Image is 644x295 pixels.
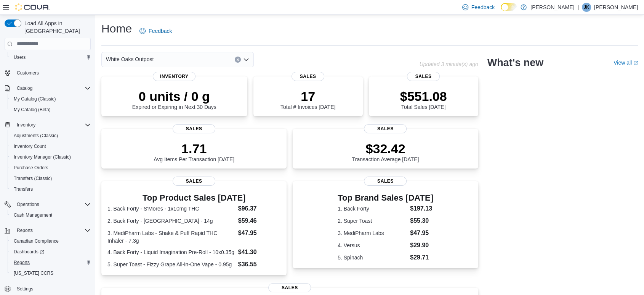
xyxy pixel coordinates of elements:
[2,283,94,294] button: Settings
[410,204,433,213] dd: $197.13
[17,201,39,207] span: Operations
[238,248,281,257] dd: $41.30
[338,205,407,212] dt: 1. Back Forty
[2,199,94,210] button: Operations
[8,184,94,195] button: Transfers
[14,284,91,293] span: Settings
[14,84,35,93] button: Catalog
[14,186,33,192] span: Transfers
[11,163,91,172] span: Purchase Orders
[11,142,91,151] span: Inventory Count
[11,237,91,246] span: Canadian Compliance
[419,61,478,67] p: Updated 3 minute(s) ago
[14,249,44,255] span: Dashboards
[14,226,91,235] span: Reports
[14,68,42,78] a: Customers
[352,141,419,162] div: Transaction Average [DATE]
[238,216,281,225] dd: $59.46
[410,229,433,238] dd: $47.95
[132,89,216,110] div: Expired or Expiring in Next 30 Days
[14,226,36,235] button: Reports
[11,185,91,194] span: Transfers
[8,130,94,141] button: Adjustments (Classic)
[17,122,35,128] span: Inventory
[268,283,311,292] span: Sales
[407,72,440,81] span: Sales
[400,89,447,110] div: Total Sales [DATE]
[364,124,407,133] span: Sales
[107,229,235,245] dt: 3. MediPharm Labs - Shake & Puff Rapid THC Inhaler - 7.3g
[280,89,335,104] p: 17
[2,225,94,236] button: Reports
[14,133,58,139] span: Adjustments (Classic)
[11,237,62,246] a: Canadian Compliance
[107,248,235,256] dt: 4. Back Forty - Liquid Imagination Pre-Roll - 10x0.35g
[8,210,94,220] button: Cash Management
[8,257,94,268] button: Reports
[338,229,407,237] dt: 3. MediPharm Labs
[11,185,36,194] a: Transfers
[8,162,94,173] button: Purchase Orders
[107,261,235,268] dt: 5. Super Toast - Fizzy Grape All-in-One Vape - 0.95g
[14,84,91,93] span: Catalog
[594,3,638,12] p: [PERSON_NAME]
[11,211,55,220] a: Cash Management
[8,141,94,152] button: Inventory Count
[292,72,324,81] span: Sales
[2,67,94,78] button: Customers
[487,57,543,69] h2: What's new
[14,200,91,209] span: Operations
[14,96,56,102] span: My Catalog (Classic)
[136,23,175,39] a: Feedback
[584,3,589,12] span: JK
[238,229,281,238] dd: $47.95
[14,284,36,293] a: Settings
[14,68,91,78] span: Customers
[11,247,47,256] a: Dashboards
[633,61,638,65] svg: External link
[8,104,94,115] button: My Catalog (Beta)
[238,204,281,213] dd: $96.37
[149,27,172,35] span: Feedback
[8,268,94,279] button: [US_STATE] CCRS
[8,246,94,257] a: Dashboards
[8,152,94,162] button: Inventory Manager (Classic)
[14,154,71,160] span: Inventory Manager (Classic)
[8,236,94,246] button: Canadian Compliance
[11,247,91,256] span: Dashboards
[14,120,91,130] span: Inventory
[338,217,407,225] dt: 2. Super Toast
[400,89,447,104] p: $551.08
[107,205,235,212] dt: 1. Back Forty - S'Mores - 1x10mg THC
[17,85,32,91] span: Catalog
[338,242,407,249] dt: 4. Versus
[107,217,235,225] dt: 2. Back Forty - [GEOGRAPHIC_DATA] - 14g
[11,105,54,114] a: My Catalog (Beta)
[132,89,216,104] p: 0 units / 0 g
[173,124,215,133] span: Sales
[173,177,215,186] span: Sales
[107,193,280,203] h3: Top Product Sales [DATE]
[338,193,433,203] h3: Top Brand Sales [DATE]
[11,94,59,104] a: My Catalog (Classic)
[11,131,91,140] span: Adjustments (Classic)
[101,21,132,36] h1: Home
[14,259,30,266] span: Reports
[11,53,91,62] span: Users
[11,258,33,267] a: Reports
[11,163,51,172] a: Purchase Orders
[8,173,94,184] button: Transfers (Classic)
[11,211,91,220] span: Cash Management
[582,3,591,12] div: Justin Keen
[238,260,281,269] dd: $36.55
[154,141,234,162] div: Avg Items Per Transaction [DATE]
[14,200,42,209] button: Operations
[2,120,94,130] button: Inventory
[21,19,91,35] span: Load All Apps in [GEOGRAPHIC_DATA]
[243,57,249,63] button: Open list of options
[614,60,638,66] a: View allExternal link
[14,212,52,218] span: Cash Management
[501,3,517,11] input: Dark Mode
[11,152,91,162] span: Inventory Manager (Classic)
[280,89,335,110] div: Total # Invoices [DATE]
